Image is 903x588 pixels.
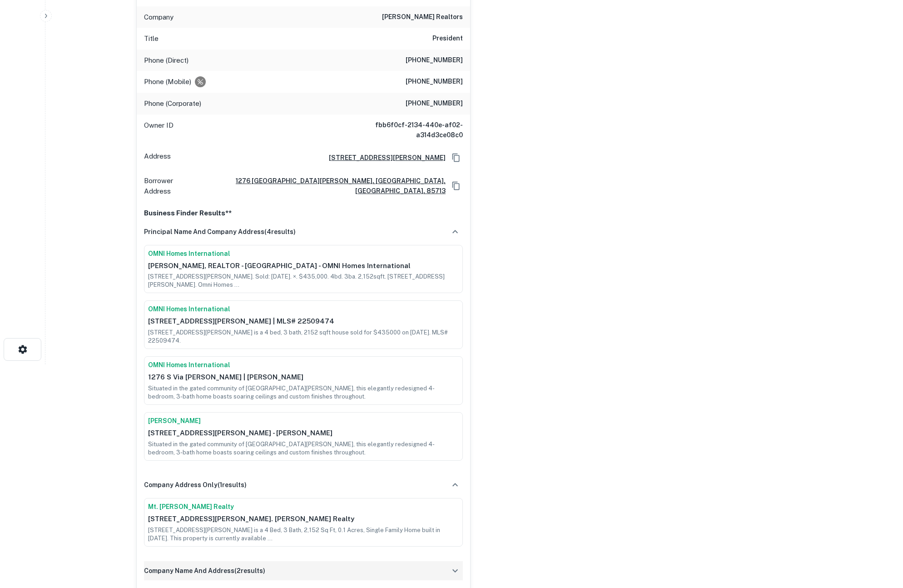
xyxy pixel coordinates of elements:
p: [PERSON_NAME], REALTOR - [GEOGRAPHIC_DATA] - OMNI Homes International [148,260,459,271]
p: [STREET_ADDRESS][PERSON_NAME]. [PERSON_NAME] Realty [148,513,459,524]
div: Requests to not be contacted at this number [195,76,206,87]
a: [STREET_ADDRESS][PERSON_NAME] [322,153,446,163]
p: Address [144,151,171,164]
p: Phone (Corporate) [144,98,201,109]
p: Title [144,33,159,44]
a: 1276 [GEOGRAPHIC_DATA][PERSON_NAME], [GEOGRAPHIC_DATA], [GEOGRAPHIC_DATA], 85713 [195,176,446,196]
p: Company [144,12,174,23]
h6: [PERSON_NAME] realtors [382,12,463,23]
p: Phone (Mobile) [144,76,191,87]
p: [STREET_ADDRESS][PERSON_NAME] | MLS# 22509474 [148,316,459,327]
h6: [PHONE_NUMBER] [406,55,463,66]
a: Mt. [PERSON_NAME] Realty [148,502,459,512]
a: OMNI Homes International [148,304,459,314]
h6: [PHONE_NUMBER] [406,76,463,87]
h6: [PHONE_NUMBER] [406,98,463,109]
button: Copy Address [449,151,463,164]
h6: fbb6f0cf-2134-440e-af02-a314d3ce08c0 [354,120,463,140]
p: Owner ID [144,120,174,140]
h6: company address only ( 1 results) [144,480,247,490]
p: Borrower Address [144,175,191,197]
h6: company name and address ( 2 results) [144,566,265,576]
p: [STREET_ADDRESS][PERSON_NAME] is a 4 Bed, 3 Bath, 2,152 Sq Ft, 0.1 Acres, Single Family Home buil... [148,526,459,543]
h6: President [432,33,463,44]
a: [PERSON_NAME] [148,416,459,426]
p: Business Finder Results** [144,208,463,219]
p: Phone (Direct) [144,55,189,66]
p: [STREET_ADDRESS][PERSON_NAME]. Sold: [DATE]. ×. $435,000. 4bd. 3ba. 2,152sqft. [STREET_ADDRESS][P... [148,273,459,289]
p: 1276 S Via [PERSON_NAME] | [PERSON_NAME] [148,372,459,383]
a: OMNI Homes International [148,360,459,370]
a: OMNI Homes International [148,249,459,259]
iframe: Chat Widget [858,515,903,559]
p: [STREET_ADDRESS][PERSON_NAME] - [PERSON_NAME] [148,428,459,439]
p: Situated in the gated community of [GEOGRAPHIC_DATA][PERSON_NAME], this elegantly redesigned 4-be... [148,440,459,457]
p: Situated in the gated community of [GEOGRAPHIC_DATA][PERSON_NAME], this elegantly redesigned 4-be... [148,384,459,401]
button: Copy Address [449,179,463,193]
h6: principal name and company address ( 4 results) [144,227,296,237]
p: [STREET_ADDRESS][PERSON_NAME] is a 4 bed, 3 bath, 2152 sqft house sold for $435000 on [DATE]. MLS... [148,329,459,345]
